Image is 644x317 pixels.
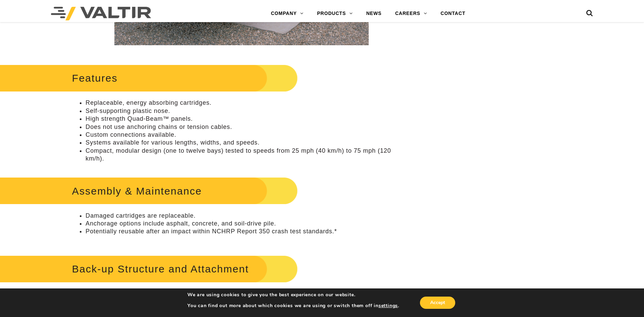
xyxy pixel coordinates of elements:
li: Damaged cartridges are replaceable. [86,212,411,220]
a: COMPANY [264,7,310,20]
li: Replaceable, energy absorbing cartridges. [86,99,411,107]
button: Accept [420,297,455,309]
button: settings [379,303,398,309]
a: CAREERS [388,7,434,20]
p: You can find out more about which cookies we are using or switch them off in . [187,303,399,309]
a: PRODUCTS [310,7,360,20]
a: CONTACT [434,7,472,20]
img: Valtir [51,7,151,20]
li: High strength Quad-Beam™ panels. [86,115,411,123]
li: Self-supporting plastic nose. [86,107,411,115]
li: Anchorage options include asphalt, concrete, and soil-drive pile. [86,220,411,228]
a: NEWS [360,7,388,20]
li: Custom connections available. [86,131,411,139]
li: Systems available for various lengths, widths, and speeds. [86,139,411,147]
li: Potentially reusable after an impact within NCHRP Report 350 crash test standards.* [86,228,411,235]
p: We are using cookies to give you the best experience on our website. [187,292,399,298]
li: Compact, modular design (one to twelve bays) tested to speeds from 25 mph (40 km/h) to 75 mph (12... [86,147,411,163]
li: Does not use anchoring chains or tension cables. [86,123,411,131]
